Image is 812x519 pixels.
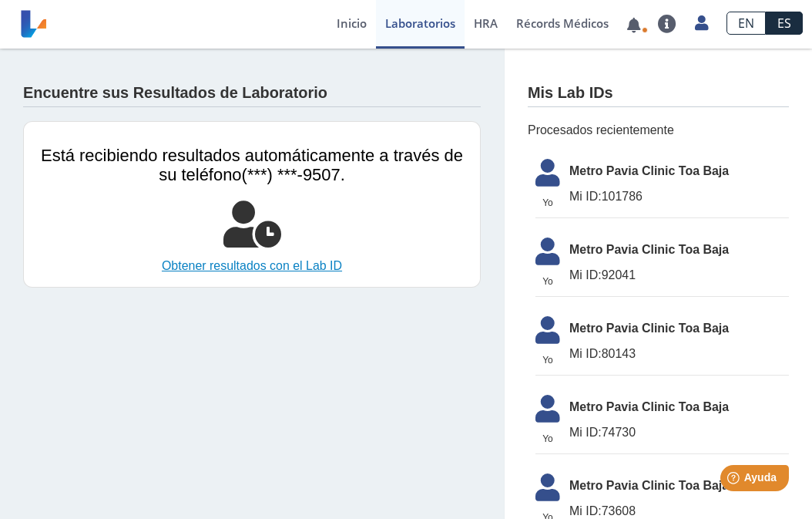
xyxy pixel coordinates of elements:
a: ES [766,12,803,35]
span: 101786 [569,187,789,206]
span: Yo [526,432,569,446]
h4: Encuentre sus Resultados de Laboratorio [23,84,327,103]
span: Metro Pavia Clinic Toa Baja [569,398,789,416]
span: Mi ID: [569,190,602,203]
span: Metro Pavia Clinic Toa Baja [569,162,789,180]
span: Metro Pavia Clinic Toa Baja [569,241,789,259]
span: Yo [526,196,569,210]
span: Yo [526,275,569,288]
iframe: Help widget launcher [675,459,795,502]
a: Obtener resultados con el Lab ID [41,257,463,275]
span: Mi ID: [569,268,602,281]
a: EN [726,12,766,35]
span: Mi ID: [569,347,602,360]
span: Metro Pavia Clinic Toa Baja [569,477,789,495]
span: 80143 [569,345,789,363]
span: HRA [474,15,498,31]
span: Mi ID: [569,504,602,517]
span: Metro Pavia Clinic Toa Baja [569,319,789,338]
span: Mi ID: [569,426,602,439]
span: Procesados recientemente [528,121,789,140]
span: 74730 [569,423,789,442]
span: 92041 [569,266,789,285]
span: Yo [526,353,569,367]
span: Está recibiendo resultados automáticamente a través de su teléfono [41,146,463,184]
h4: Mis Lab IDs [528,84,613,103]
